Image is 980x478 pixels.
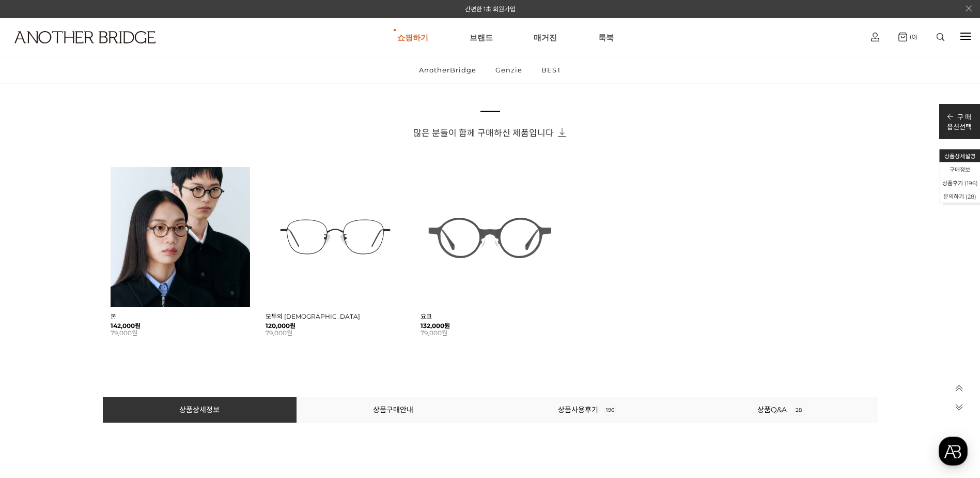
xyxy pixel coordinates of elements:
a: 상품Q&A [757,405,804,414]
img: 요크 글라스 - 트렌디한 디자인의 유니크한 안경 이미지 [421,167,560,307]
span: (0) [907,33,917,40]
span: 28 [793,405,804,416]
a: (0) [898,33,917,41]
a: 간편한 1초 회원가입 [465,5,516,13]
a: 상품구매안내 [373,405,413,414]
a: 본 [111,312,116,320]
li: 79,000원 [421,330,560,337]
strong: 120,000원 [266,322,405,330]
a: 대화 [68,328,133,354]
li: 79,000원 [266,330,405,337]
a: 요크 [421,312,432,320]
a: 쇼핑하기 [397,19,428,56]
a: BEST [533,56,570,83]
p: 옵션선택 [947,122,972,131]
a: Genzie [487,56,531,83]
a: AnotherBridge [410,56,485,83]
img: cart [898,33,907,41]
span: 196 [967,180,976,187]
h3: 많은 분들이 함께 구매하신 제품입니다 [103,126,878,139]
a: 상품사용후기 [558,405,616,414]
a: 홈 [3,328,68,354]
span: 196 [604,405,616,416]
a: logo [5,31,152,69]
a: 모두의 [DEMOGRAPHIC_DATA] [266,312,360,320]
span: 대화 [95,344,107,352]
img: 본 - 동그란 렌즈로 돋보이는 아세테이트 안경 이미지 [111,167,250,307]
img: cart [871,33,879,41]
a: 매거진 [534,19,557,56]
a: 상품상세정보 [179,405,220,414]
p: 구 매 [947,112,972,122]
a: 설정 [133,328,198,354]
a: 브랜드 [470,19,493,56]
span: 홈 [33,343,39,352]
img: search [937,33,944,41]
strong: 142,000원 [111,322,250,330]
img: logo [14,31,155,43]
li: 79,000원 [111,330,250,337]
span: 설정 [160,343,172,352]
a: 룩북 [598,19,614,56]
strong: 132,000원 [421,322,560,330]
img: 모두의 안경 - 다양한 크기에 맞춘 다용도 디자인 이미지 [266,167,405,307]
